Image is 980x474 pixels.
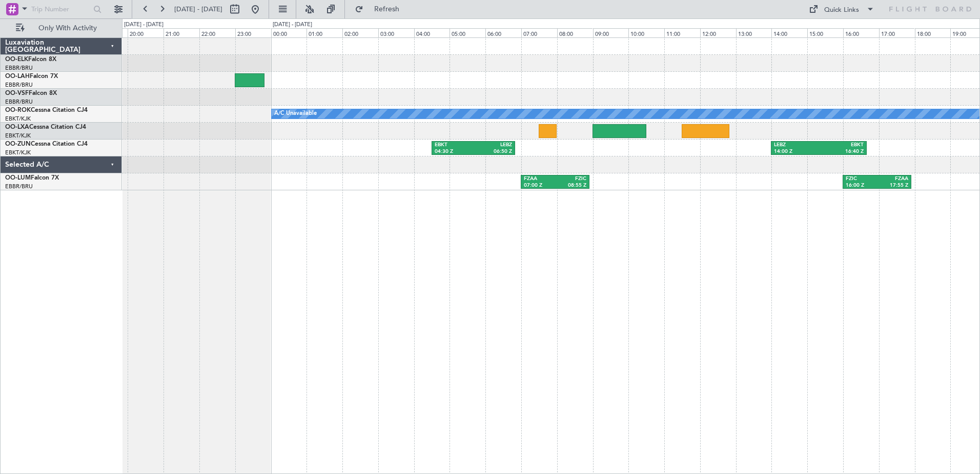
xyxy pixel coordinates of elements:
div: 08:55 Z [555,182,586,189]
div: 05:00 [450,28,485,37]
button: Refresh [350,1,412,17]
div: 17:00 [879,28,915,37]
div: 06:50 Z [473,148,512,155]
div: 07:00 Z [524,182,555,189]
div: LEBZ [473,142,512,149]
span: OO-ELK [5,56,28,63]
div: FZIC [846,175,877,183]
div: 04:30 Z [435,148,474,155]
div: 17:55 Z [877,182,908,189]
div: [DATE] - [DATE] [273,21,312,29]
div: 04:00 [414,28,450,37]
div: 02:00 [342,28,378,37]
div: FZAA [524,175,555,183]
div: A/C Unavailable [274,106,317,122]
div: 00:00 [271,28,307,37]
a: OO-LAHFalcon 7X [5,73,58,80]
span: Only With Activity [27,25,108,32]
div: EBKT [435,142,474,149]
a: OO-ZUNCessna Citation CJ4 [5,141,88,147]
div: 01:00 [307,28,342,37]
div: 21:00 [164,28,199,37]
div: 22:00 [199,28,235,37]
a: OO-ELKFalcon 8X [5,56,56,63]
span: OO-ZUN [5,141,31,147]
div: 08:00 [557,28,593,37]
div: 16:00 Z [846,182,877,189]
div: 16:00 [843,28,879,37]
a: EBKT/KJK [5,132,31,140]
div: FZAA [877,175,908,183]
a: EBKT/KJK [5,149,31,156]
a: EBBR/BRU [5,183,33,190]
button: Only With Activity [11,20,111,36]
div: 09:00 [593,28,629,37]
a: OO-LXACessna Citation CJ4 [5,124,86,130]
span: OO-ROK [5,107,31,113]
div: Quick Links [824,5,859,15]
div: 12:00 [700,28,736,37]
div: FZIC [555,175,586,183]
div: 11:00 [664,28,700,37]
span: [DATE] - [DATE] [174,5,222,14]
div: 20:00 [128,28,164,37]
a: EBBR/BRU [5,98,33,106]
a: OO-VSFFalcon 8X [5,90,57,96]
div: 14:00 Z [774,148,819,155]
div: 15:00 [807,28,843,37]
div: EBKT [819,142,864,149]
a: EBBR/BRU [5,81,33,89]
div: 06:00 [485,28,521,37]
span: OO-LXA [5,124,29,130]
span: OO-LUM [5,175,31,181]
button: Quick Links [804,1,880,17]
div: 07:00 [521,28,557,37]
span: OO-LAH [5,73,30,80]
input: Trip Number [31,2,90,17]
div: 03:00 [378,28,414,37]
a: OO-LUMFalcon 7X [5,175,59,181]
a: OO-ROKCessna Citation CJ4 [5,107,88,113]
div: 18:00 [915,28,951,37]
div: 16:40 Z [819,148,864,155]
div: [DATE] - [DATE] [124,21,164,29]
div: 10:00 [628,28,664,37]
div: 23:00 [235,28,271,37]
span: Refresh [365,6,409,13]
div: 13:00 [736,28,772,37]
a: EBKT/KJK [5,115,31,123]
span: OO-VSF [5,90,29,96]
a: EBBR/BRU [5,64,33,72]
div: LEBZ [774,142,819,149]
div: 14:00 [771,28,807,37]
